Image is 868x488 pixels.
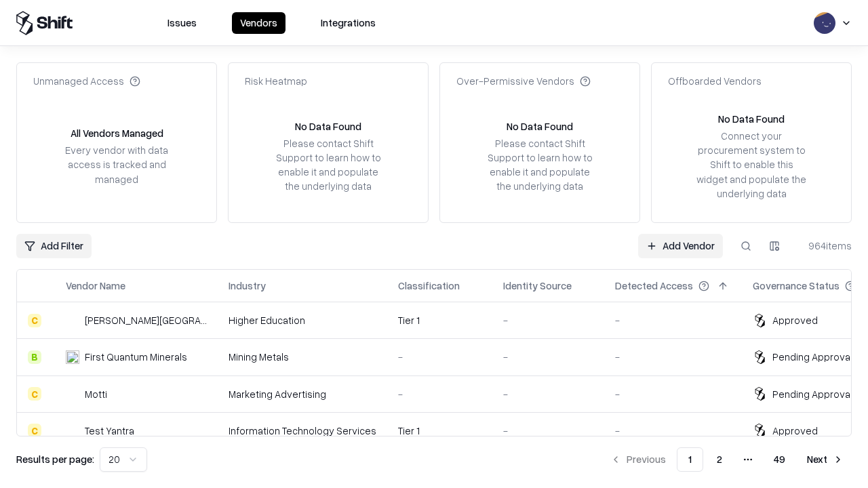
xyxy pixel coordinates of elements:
[456,74,591,88] div: Over-Permissive Vendors
[16,234,92,258] button: Add Filter
[484,136,596,194] div: Please contact Shift Support to learn how to enable it and populate the underlying data
[28,350,41,364] div: B
[66,387,79,401] img: Motti
[313,12,384,34] button: Integrations
[503,313,593,327] div: -
[229,350,376,364] div: Mining Metals
[615,279,693,293] div: Detected Access
[797,239,852,253] div: 964 items
[66,350,79,364] img: First Quantum Minerals
[398,313,481,327] div: Tier 1
[60,143,173,186] div: Every vendor with data access is tracked and managed
[85,387,107,401] div: Motti
[16,452,94,466] p: Results per page:
[295,119,361,134] div: No Data Found
[615,313,731,327] div: -
[772,424,818,438] div: Approved
[66,279,125,293] div: Vendor Name
[398,424,481,438] div: Tier 1
[615,387,731,401] div: -
[33,74,140,88] div: Unmanaged Access
[229,279,266,293] div: Industry
[245,74,307,88] div: Risk Heatmap
[615,424,731,438] div: -
[85,350,187,364] div: First Quantum Minerals
[602,447,852,472] nav: pagination
[66,424,79,437] img: Test Yantra
[229,387,376,401] div: Marketing Advertising
[503,279,572,293] div: Identity Source
[159,12,205,34] button: Issues
[398,350,481,364] div: -
[229,313,376,327] div: Higher Education
[638,234,723,258] a: Add Vendor
[85,424,134,438] div: Test Yantra
[71,126,163,140] div: All Vendors Managed
[28,424,41,437] div: C
[28,387,41,401] div: C
[706,447,733,472] button: 2
[503,424,593,438] div: -
[772,387,852,401] div: Pending Approval
[507,119,573,134] div: No Data Found
[503,387,593,401] div: -
[232,12,285,34] button: Vendors
[398,387,481,401] div: -
[66,314,79,327] img: Reichman University
[799,447,852,472] button: Next
[503,350,593,364] div: -
[753,279,840,293] div: Governance Status
[763,447,796,472] button: 49
[718,112,785,126] div: No Data Found
[772,313,818,327] div: Approved
[28,314,41,327] div: C
[615,350,731,364] div: -
[772,350,852,364] div: Pending Approval
[695,129,808,201] div: Connect your procurement system to Shift to enable this widget and populate the underlying data
[668,74,762,88] div: Offboarded Vendors
[85,313,207,327] div: [PERSON_NAME][GEOGRAPHIC_DATA]
[272,136,384,194] div: Please contact Shift Support to learn how to enable it and populate the underlying data
[398,279,460,293] div: Classification
[677,447,703,472] button: 1
[229,424,376,438] div: Information Technology Services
